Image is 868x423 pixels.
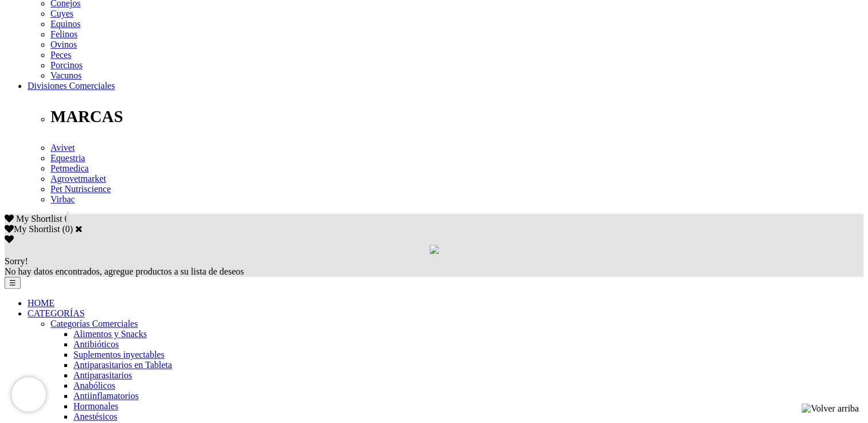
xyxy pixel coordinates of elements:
[75,224,83,233] a: Cerrar
[28,298,55,308] a: HOME
[5,224,60,234] label: My Shortlist
[73,350,165,359] a: Suplementos inyectables
[73,339,119,349] a: Antibióticos
[11,377,46,412] iframe: Brevo live chat
[5,256,863,277] div: No hay datos encontrados, agregue productos a su lista de deseos
[801,404,859,414] img: Volver arriba
[5,256,28,266] span: Sorry!
[73,370,132,380] a: Antiparasitarios
[73,360,172,370] a: Antiparasitarios en Tableta
[50,29,77,39] a: Felinos
[50,9,73,18] a: Cuyes
[430,245,439,254] img: loading.gif
[50,50,71,60] a: Peces
[50,174,106,183] a: Agrovetmarket
[64,214,69,224] span: 0
[28,81,115,91] a: Divisiones Comerciales
[50,60,83,70] a: Porcinos
[73,329,147,339] a: Alimentos y Snacks
[50,40,77,49] a: Ovinos
[50,184,111,194] a: Pet Nutriscience
[50,19,80,29] a: Equinos
[50,107,863,126] p: MARCAS
[73,401,118,411] a: Hormonales
[50,70,81,80] a: Vacunos
[5,277,21,289] button: ☰
[73,391,139,401] a: Antiinflamatorios
[50,163,89,173] a: Petmedica
[73,381,115,390] a: Anabólicos
[28,308,85,318] a: CATEGORÍAS
[50,319,138,328] a: Categorías Comerciales
[50,194,75,204] a: Virbac
[50,153,85,163] a: Equestria
[16,214,62,224] span: My Shortlist
[65,224,70,234] label: 0
[62,224,73,234] span: ( )
[50,143,75,152] a: Avivet
[73,412,117,421] a: Anestésicos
